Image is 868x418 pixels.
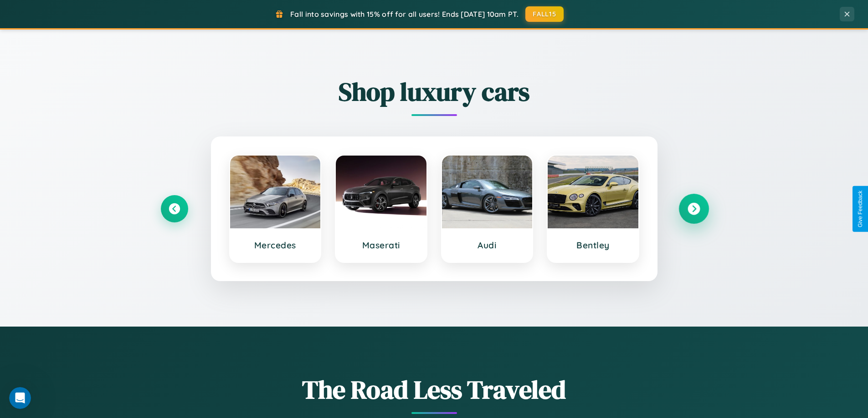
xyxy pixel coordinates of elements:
h3: Maserati [345,240,417,251]
h1: The Road Less Traveled [161,372,708,407]
h3: Bentley [557,240,629,251]
button: FALL15 [525,6,564,22]
h2: Shop luxury cars [161,74,708,109]
iframe: Intercom live chat [9,387,31,409]
h3: Audi [451,240,524,251]
span: Fall into savings with 15% off for all users! Ends [DATE] 10am PT. [290,10,519,19]
div: Give Feedback [857,191,863,227]
h3: Mercedes [239,240,312,251]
